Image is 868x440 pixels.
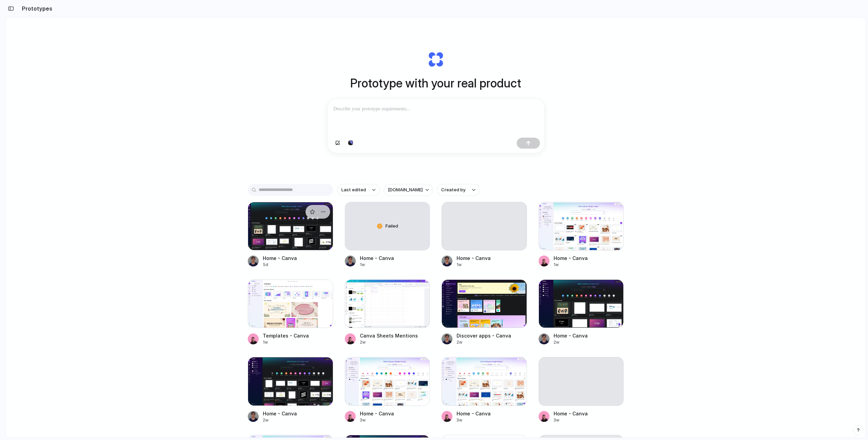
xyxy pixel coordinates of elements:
div: Templates - Canva [263,332,309,339]
span: [DOMAIN_NAME] [388,187,423,193]
button: Created by [437,184,479,196]
div: 1w [360,262,394,268]
h2: Prototypes [19,4,52,13]
a: Templates - CanvaTemplates - Canva1w [248,279,333,345]
div: Home - Canva [554,255,588,262]
a: Home - CanvaHome - Canva3w [345,357,430,423]
div: 1w [554,262,588,268]
button: Last edited [337,184,380,196]
a: Home - CanvaHome - Canva3w [442,357,527,423]
a: Canva Sheets MentionsCanva Sheets Mentions2w [345,279,430,345]
a: FailedHome - Canva1w [345,202,430,268]
a: Home - CanvaHome - Canva2w [248,357,333,423]
div: Home - Canva [263,410,297,417]
div: 3w [554,417,588,423]
div: 2w [554,339,588,345]
a: Home - CanvaHome - Canva1w [539,202,624,268]
div: Discover apps - Canva [457,332,511,339]
button: [DOMAIN_NAME] [384,184,433,196]
div: 2w [457,339,511,345]
div: Home - Canva [457,410,491,417]
div: 2w [360,339,418,345]
span: Last edited [341,187,366,193]
div: 3w [360,417,394,423]
a: Home - CanvaHome - Canva2w [539,279,624,345]
a: Home - Canva1w [442,202,527,268]
span: Failed [385,223,398,230]
a: Discover apps - CanvaDiscover apps - Canva2w [442,279,527,345]
div: 5d [263,262,297,268]
a: Home - Canva3w [539,357,624,423]
div: Home - Canva [360,410,394,417]
div: Home - Canva [554,332,588,339]
a: Home - CanvaHome - Canva5d [248,202,333,268]
div: Canva Sheets Mentions [360,332,418,339]
div: 3w [457,417,491,423]
h1: Prototype with your real product [350,74,521,92]
div: 1w [457,262,491,268]
div: Home - Canva [554,410,588,417]
div: Home - Canva [457,255,491,262]
div: 1w [263,339,309,345]
div: 2w [263,417,297,423]
span: Created by [441,187,465,193]
div: Home - Canva [263,255,297,262]
div: Home - Canva [360,255,394,262]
